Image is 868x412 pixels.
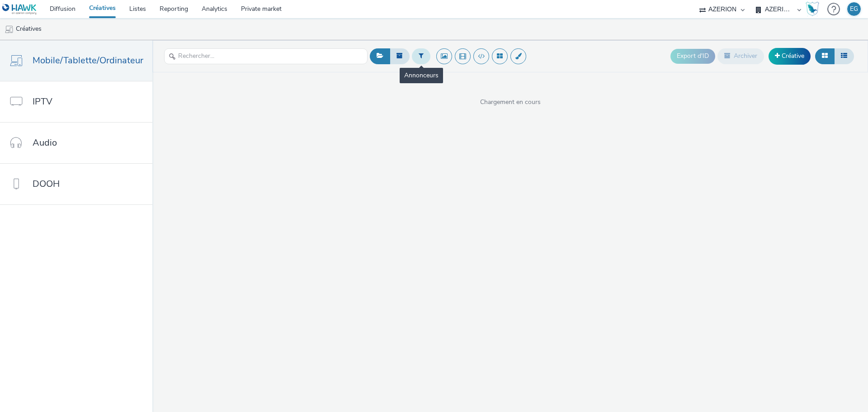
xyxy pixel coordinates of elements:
[152,98,868,107] span: Chargement en cours
[815,48,835,64] button: Grille
[850,2,858,16] div: EG
[834,48,854,64] button: Liste
[33,95,52,108] span: IPTV
[5,25,14,34] img: mobile
[2,4,37,15] img: undefined Logo
[33,136,57,149] span: Audio
[806,2,819,16] img: Hawk Academy
[769,48,811,64] a: Créative
[717,48,764,64] button: Archiver
[33,54,143,67] span: Mobile/Tablette/Ordinateur
[164,48,368,64] input: Rechercher...
[670,49,715,63] button: Export d'ID
[33,177,60,190] span: DOOH
[806,2,823,16] a: Hawk Academy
